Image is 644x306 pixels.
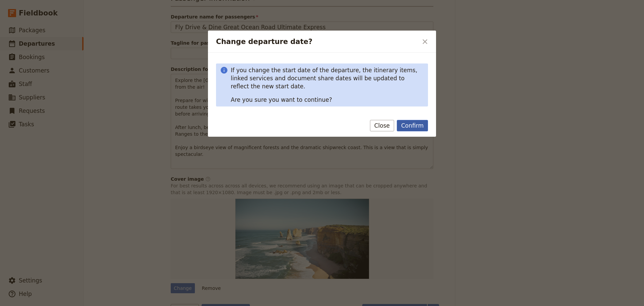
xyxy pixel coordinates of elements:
[370,120,394,131] button: Close
[419,36,431,47] button: Close dialog
[216,37,418,47] h2: Change departure date?
[231,66,424,90] p: If you change the start date of the departure, the itinerary items, linked services and document ...
[397,120,428,131] button: Confirm
[231,96,424,104] p: Are you sure you want to continue?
